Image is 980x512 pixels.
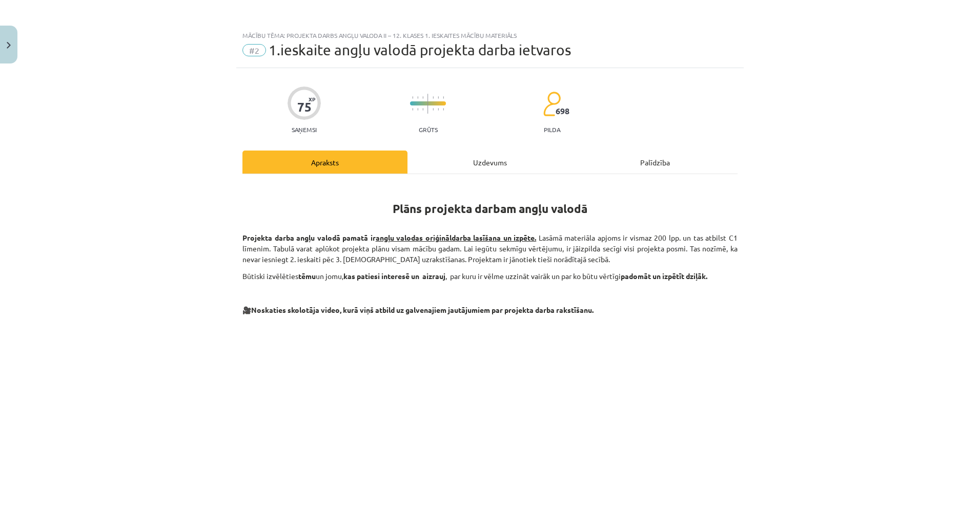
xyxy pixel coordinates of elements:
p: Saņemsi [288,126,321,133]
u: angļu valodas oriģināldarba lasīšana un izpēte. [376,233,537,242]
div: Mācību tēma: Projekta darbs angļu valoda ii – 12. klases 1. ieskaites mācību materiāls [242,32,738,39]
img: icon-short-line-57e1e144782c952c97e751825c79c345078a6d821885a25fce030b3d8c18986b.svg [433,96,434,99]
p: Grūts [419,126,438,133]
img: icon-short-line-57e1e144782c952c97e751825c79c345078a6d821885a25fce030b3d8c18986b.svg [422,96,423,99]
p: 🎥 [242,305,738,315]
p: Lasāmā materiāla apjoms ir vismaz 200 lpp. un tas atbilst C1 līmenim. Tabulā varat aplūkot projek... [242,232,738,265]
img: icon-short-line-57e1e144782c952c97e751825c79c345078a6d821885a25fce030b3d8c18986b.svg [438,96,439,99]
strong: tēmu [298,271,316,281]
b: Plāns projekta darbam angļu valodā [393,201,587,216]
img: icon-short-line-57e1e144782c952c97e751825c79c345078a6d821885a25fce030b3d8c18986b.svg [433,108,434,111]
strong: padomāt un izpētīt dziļāk. [621,271,707,281]
strong: Projekta darba angļu valodā pamatā ir [242,233,539,242]
img: students-c634bb4e5e11cddfef0936a35e636f08e4e9abd3cc4e673bd6f9a4125e45ecb1.svg [543,91,561,117]
img: icon-short-line-57e1e144782c952c97e751825c79c345078a6d821885a25fce030b3d8c18986b.svg [438,108,439,111]
div: Palīdzība [573,151,738,174]
div: Uzdevums [407,151,573,174]
span: 698 [556,106,569,116]
img: icon-short-line-57e1e144782c952c97e751825c79c345078a6d821885a25fce030b3d8c18986b.svg [412,108,413,111]
div: Apraksts [242,151,407,174]
span: 1.ieskaite angļu valodā projekta darba ietvaros [269,41,571,58]
p: pilda [544,126,560,133]
img: icon-short-line-57e1e144782c952c97e751825c79c345078a6d821885a25fce030b3d8c18986b.svg [417,96,418,99]
img: icon-short-line-57e1e144782c952c97e751825c79c345078a6d821885a25fce030b3d8c18986b.svg [422,108,423,111]
p: Būtiski izvēlēties un jomu, , par kuru ir vēlme uzzināt vairāk un par ko būtu vērtīgi [242,271,738,282]
span: XP [309,96,315,102]
img: icon-short-line-57e1e144782c952c97e751825c79c345078a6d821885a25fce030b3d8c18986b.svg [443,108,444,111]
strong: Noskaties skolotāja video, kurā viņš atbild uz galvenajiem jautājumiem par projekta darba rakstīš... [251,305,594,314]
img: icon-close-lesson-0947bae3869378f0d4975bcd49f059093ad1ed9edebbc8119c70593378902aed.svg [7,42,11,49]
img: icon-short-line-57e1e144782c952c97e751825c79c345078a6d821885a25fce030b3d8c18986b.svg [417,108,418,111]
img: icon-short-line-57e1e144782c952c97e751825c79c345078a6d821885a25fce030b3d8c18986b.svg [443,96,444,99]
img: icon-long-line-d9ea69661e0d244f92f715978eff75569469978d946b2353a9bb055b3ed8787d.svg [427,94,428,114]
strong: kas patiesi interesē un aizrauj [343,271,445,281]
div: 75 [297,100,312,114]
img: icon-short-line-57e1e144782c952c97e751825c79c345078a6d821885a25fce030b3d8c18986b.svg [412,96,413,99]
span: #2 [242,44,266,56]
